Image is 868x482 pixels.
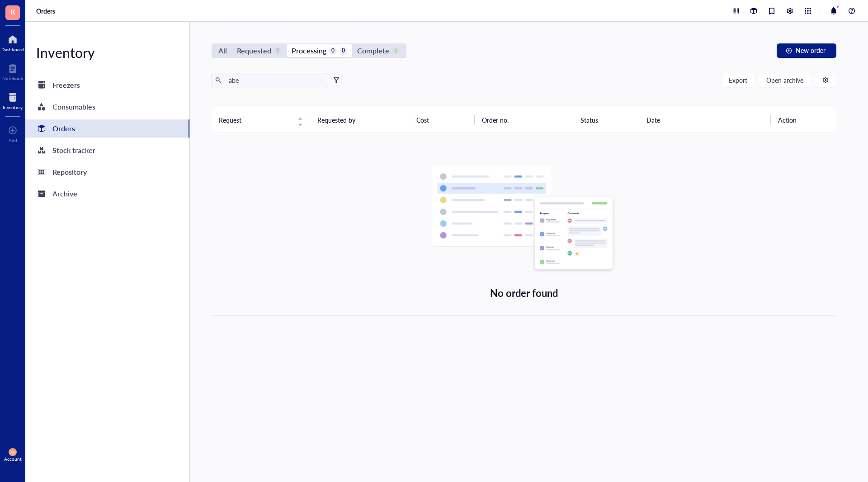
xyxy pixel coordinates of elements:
[759,73,811,87] button: Open archive
[219,115,292,125] span: Request
[796,47,826,54] span: New order
[225,73,324,87] input: Find orders in table
[25,119,189,138] a: Orders
[3,90,23,110] a: Inventory
[52,122,75,135] div: Orders
[721,73,755,87] button: Export
[292,44,326,57] div: Processing
[490,285,558,301] div: No order found
[357,44,389,57] div: Complete
[52,100,95,113] div: Consumables
[777,43,836,58] button: New order
[25,185,189,203] a: Archive
[237,44,271,57] div: Requested
[25,163,189,181] a: Repository
[25,43,189,62] div: Inventory
[9,138,17,143] div: Add
[2,61,23,81] a: Notebook
[25,141,189,159] a: Stock tracker
[573,107,639,133] th: Status
[36,7,57,15] a: Orders
[274,47,282,55] div: 0
[1,47,24,52] div: Dashboard
[10,6,15,17] span: K
[639,107,771,133] th: Date
[340,47,347,55] div: 0
[52,166,87,178] div: Repository
[4,456,22,462] div: Account
[3,105,23,110] div: Inventory
[25,76,189,94] a: Freezers
[392,47,400,55] div: 6
[475,107,573,133] th: Order no.
[729,76,747,84] span: Export
[218,44,227,57] div: All
[52,144,95,157] div: Stock tracker
[329,47,337,55] div: 0
[52,79,80,91] div: Freezers
[771,107,837,133] th: Action
[1,32,24,52] a: Dashboard
[52,187,77,200] div: Archive
[212,107,310,133] th: Request
[10,450,15,454] span: AP
[409,107,475,133] th: Cost
[25,98,189,116] a: Consumables
[310,107,409,133] th: Requested by
[212,43,406,58] div: segmented control
[2,76,23,81] div: Notebook
[766,76,803,84] span: Open archive
[431,166,617,274] img: Empty state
